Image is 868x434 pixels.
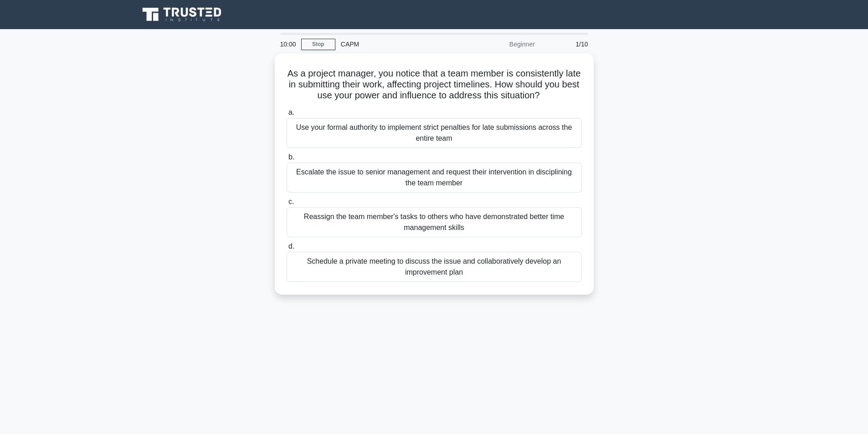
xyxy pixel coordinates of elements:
[461,35,540,53] div: Beginner
[540,35,594,53] div: 1/10
[287,207,582,237] div: Reassign the team member's tasks to others who have demonstrated better time management skills
[287,118,582,148] div: Use your formal authority to implement strict penalties for late submissions across the entire team
[301,39,335,50] a: Stop
[288,108,294,116] span: a.
[287,252,582,282] div: Schedule a private meeting to discuss the issue and collaboratively develop an improvement plan
[286,68,583,102] h5: As a project manager, you notice that a team member is consistently late in submitting their work...
[288,198,294,205] span: c.
[288,153,294,161] span: b.
[335,35,461,53] div: CAPM
[275,35,301,53] div: 10:00
[287,163,582,193] div: Escalate the issue to senior management and request their intervention in disciplining the team m...
[288,242,294,250] span: d.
